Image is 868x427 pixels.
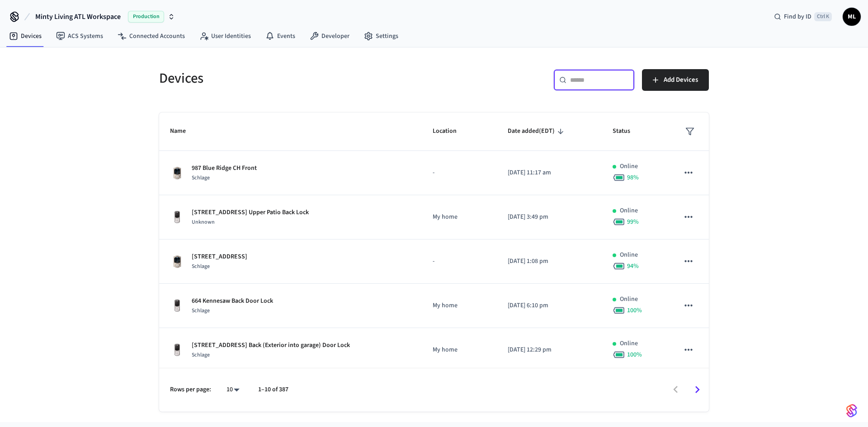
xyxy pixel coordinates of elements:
span: Ctrl K [814,12,832,21]
span: Find by ID [784,12,811,21]
span: Schlage [192,351,210,359]
p: [STREET_ADDRESS] Upper Patio Back Lock [192,208,309,217]
a: Connected Accounts [110,28,192,44]
a: ACS Systems [49,28,110,44]
p: [DATE] 6:10 pm [508,301,591,310]
img: Schlage Sense Smart Deadbolt with Camelot Trim, Front [170,166,184,180]
button: Add Devices [642,69,709,91]
span: Date added(EDT) [508,124,566,138]
span: 98 % [627,173,639,182]
p: My home [433,212,486,222]
span: Schlage [192,307,210,314]
span: 100 % [627,350,642,359]
p: Online [620,250,638,260]
img: Yale Assure Touchscreen Wifi Smart Lock, Satin Nickel, Front [170,210,184,225]
span: Add Devices [664,74,698,86]
span: 100 % [627,306,642,315]
div: Find by IDCtrl K [767,9,839,25]
button: Go to next page [687,379,708,400]
p: Online [620,295,638,304]
img: Schlage Sense Smart Deadbolt with Camelot Trim, Front [170,254,184,269]
p: [DATE] 3:49 pm [508,212,591,222]
span: Production [128,11,164,23]
p: - [433,168,486,178]
div: 10 [222,383,244,396]
a: Settings [357,28,406,44]
p: [DATE] 12:29 pm [508,345,591,355]
p: Online [620,162,638,171]
img: Yale Assure Touchscreen Wifi Smart Lock, Satin Nickel, Front [170,299,184,313]
span: Minty Living ATL Workspace [35,11,121,22]
a: Events [258,28,302,44]
p: 1–10 of 387 [258,385,288,394]
img: SeamLogoGradient.69752ec5.svg [846,404,857,418]
p: 664 Kennesaw Back Door Lock [192,296,273,306]
h5: Devices [159,69,429,88]
span: Schlage [192,174,210,182]
p: [STREET_ADDRESS] Back (Exterior into garage) Door Lock [192,341,350,350]
span: 94 % [627,262,639,271]
button: ML [843,8,861,26]
span: Location [433,124,468,138]
span: Schlage [192,263,210,270]
p: 987 Blue Ridge CH Front [192,164,257,173]
span: Status [613,124,642,138]
p: My home [433,301,486,310]
img: Yale Assure Touchscreen Wifi Smart Lock, Satin Nickel, Front [170,343,184,357]
p: [DATE] 11:17 am [508,168,591,178]
p: [DATE] 1:08 pm [508,257,591,266]
p: Online [620,206,638,216]
span: ML [844,9,860,25]
a: Devices [2,28,49,44]
a: Developer [302,28,357,44]
p: [STREET_ADDRESS] [192,252,247,262]
p: My home [433,345,486,355]
span: 99 % [627,217,639,226]
p: Online [620,339,638,348]
span: Name [170,124,198,138]
p: Rows per page: [170,385,211,394]
p: - [433,257,486,266]
span: Unknown [192,218,215,226]
a: User Identities [192,28,258,44]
